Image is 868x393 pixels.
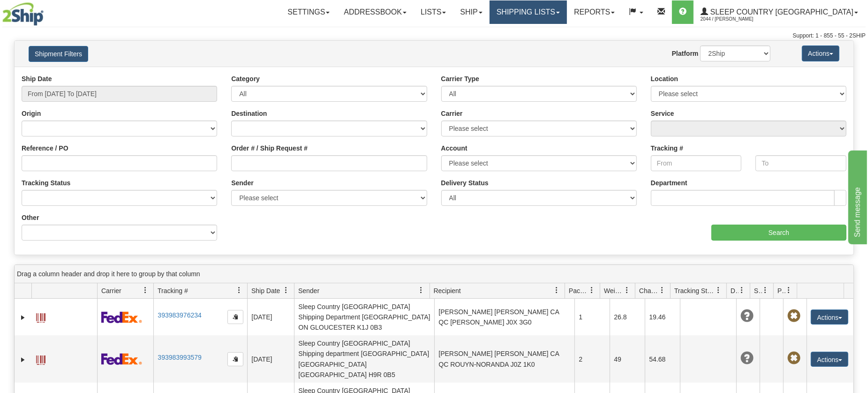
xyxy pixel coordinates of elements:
td: 1 [574,299,610,335]
div: grid grouping header [15,265,853,283]
td: Sleep Country [GEOGRAPHIC_DATA] Shipping department [GEOGRAPHIC_DATA] [GEOGRAPHIC_DATA] [GEOGRAPH... [294,335,434,383]
a: Expand [18,355,28,364]
input: From [651,155,742,171]
a: Label [36,309,45,324]
a: Ship Date filter column settings [278,282,294,298]
span: Unknown [740,310,754,323]
span: Tracking Status [674,286,715,295]
label: Category [231,74,260,83]
a: Sleep Country [GEOGRAPHIC_DATA] 2044 / [PERSON_NAME] [694,0,865,24]
td: [DATE] [247,299,294,335]
span: Recipient [434,286,461,295]
span: Ship Date [251,286,280,295]
a: Sender filter column settings [414,282,430,298]
a: Tracking # filter column settings [231,282,247,298]
a: Carrier filter column settings [137,282,153,298]
a: Shipping lists [490,0,567,24]
a: Ship [453,0,489,24]
span: Carrier [101,286,121,295]
label: Reference / PO [22,144,68,153]
span: Weight [604,286,624,295]
label: Account [441,144,468,153]
a: Pickup Status filter column settings [781,282,797,298]
td: 2 [574,335,610,383]
img: logo2044.jpg [2,2,44,26]
input: Search [711,225,846,241]
label: Carrier [441,109,463,118]
span: Tracking # [158,286,188,295]
a: Tracking Status filter column settings [710,282,726,298]
span: Unknown [740,352,754,365]
label: Order # / Ship Request # [231,144,308,153]
label: Destination [231,109,267,118]
a: Addressbook [337,0,414,24]
td: 19.46 [645,299,680,335]
label: Tracking Status [22,178,70,188]
input: To [755,155,846,171]
div: Send message [7,6,87,17]
label: Sender [231,178,253,188]
iframe: chat widget [846,149,867,244]
span: Sender [298,286,319,295]
span: Pickup Status [777,286,785,295]
td: 54.68 [645,335,680,383]
label: Platform [672,49,699,58]
a: Weight filter column settings [619,282,635,298]
td: Sleep Country [GEOGRAPHIC_DATA] Shipping Department [GEOGRAPHIC_DATA] ON GLOUCESTER K1J 0B3 [294,299,434,335]
label: Other [22,213,39,222]
label: Ship Date [22,74,52,83]
button: Actions [811,310,848,325]
label: Tracking # [651,144,683,153]
a: Lists [414,0,453,24]
button: Actions [811,352,848,367]
a: Charge filter column settings [654,282,670,298]
td: [PERSON_NAME] [PERSON_NAME] CA QC [PERSON_NAME] J0X 3G0 [434,299,574,335]
a: Shipment Issues filter column settings [757,282,773,298]
span: Packages [569,286,589,295]
td: [PERSON_NAME] [PERSON_NAME] CA QC ROUYN-NORANDA J0Z 1K0 [434,335,574,383]
span: Sleep Country [GEOGRAPHIC_DATA] [708,8,853,16]
span: Pickup Not Assigned [787,310,800,323]
a: 393983993579 [158,354,201,361]
a: Reports [567,0,622,24]
a: Delivery Status filter column settings [734,282,750,298]
img: 2 - FedEx Express® [101,311,142,323]
td: 26.8 [610,299,645,335]
label: Service [651,109,674,118]
label: Department [651,178,687,188]
span: Shipment Issues [754,286,762,295]
label: Location [651,74,678,83]
a: 393983976234 [158,311,201,319]
span: Charge [639,286,659,295]
button: Actions [802,45,839,61]
label: Delivery Status [441,178,489,188]
a: Recipient filter column settings [549,282,565,298]
a: Label [36,351,45,366]
span: Pickup Not Assigned [787,352,800,365]
td: [DATE] [247,335,294,383]
button: Shipment Filters [29,46,88,62]
a: Expand [18,313,28,322]
div: Support: 1 - 855 - 55 - 2SHIP [2,32,866,40]
td: 49 [610,335,645,383]
img: 2 - FedEx Express® [101,353,142,365]
a: Packages filter column settings [584,282,600,298]
label: Carrier Type [441,74,479,83]
span: Delivery Status [731,286,739,295]
label: Origin [22,109,41,118]
button: Copy to clipboard [227,352,243,366]
a: Settings [280,0,337,24]
span: 2044 / [PERSON_NAME] [701,15,771,24]
button: Copy to clipboard [227,310,243,324]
